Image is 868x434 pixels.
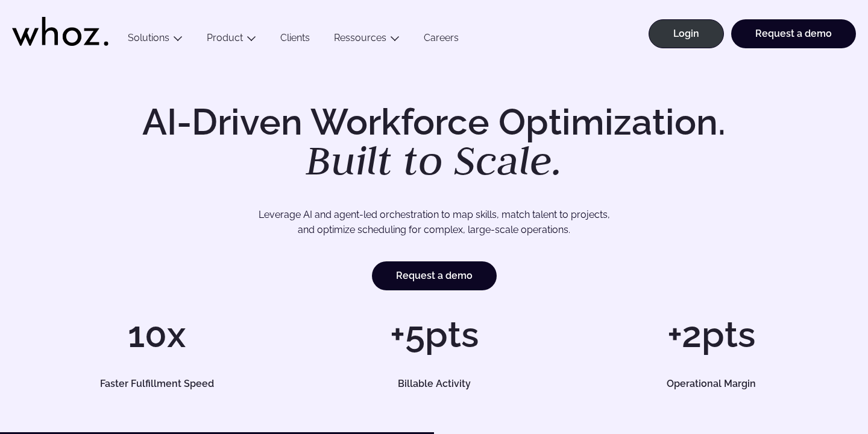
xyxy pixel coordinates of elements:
h1: +2pts [579,316,844,353]
a: Request a demo [372,261,497,290]
a: Login [649,19,724,48]
h1: 10x [24,316,289,353]
a: Request a demo [731,19,856,48]
button: Ressources [322,32,412,48]
h1: AI-Driven Workforce Optimization. [125,104,743,181]
em: Built to Scale. [306,133,562,187]
a: Careers [412,32,471,48]
h5: Faster Fulfillment Speed [37,379,276,389]
button: Product [195,32,268,48]
a: Product [207,32,243,43]
iframe: Chatbot [788,354,851,417]
h1: +5pts [301,316,567,353]
a: Clients [268,32,322,48]
h5: Billable Activity [315,379,553,389]
button: Solutions [116,32,195,48]
h5: Operational Margin [592,379,831,389]
a: Ressources [334,32,386,43]
p: Leverage AI and agent-led orchestration to map skills, match talent to projects, and optimize sch... [65,207,803,238]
